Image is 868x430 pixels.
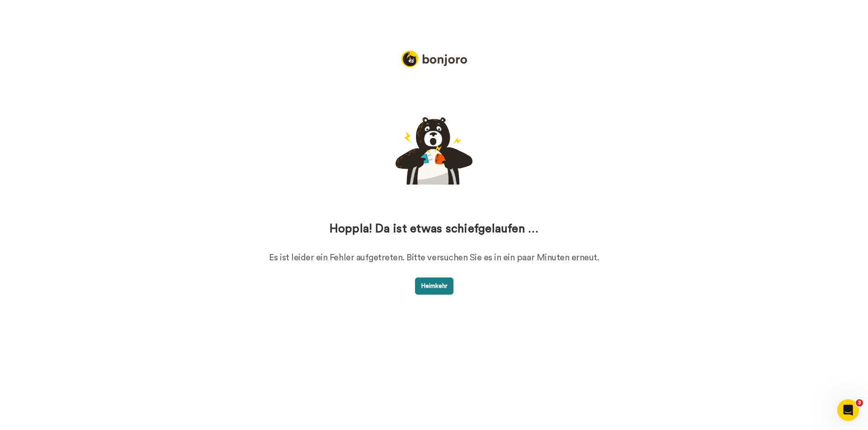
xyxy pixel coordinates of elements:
font: Hoppla! Da ist etwas schiefgelaufen … [330,223,539,235]
img: logo_full.png [401,51,467,67]
font: Es ist leider ein Fehler aufgetreten. Bitte versuchen Sie es in ein paar Minuten erneut. [269,253,599,262]
font: 3 [858,400,861,406]
iframe: Intercom-Live-Chat [837,399,859,421]
button: Heimkehr [415,277,453,295]
font: Heimkehr [421,283,448,289]
img: 500.png [396,117,472,185]
a: Heimkehr [415,283,453,289]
